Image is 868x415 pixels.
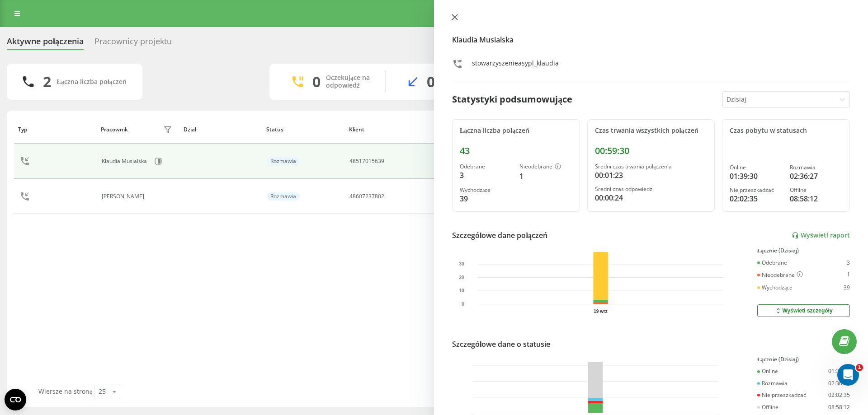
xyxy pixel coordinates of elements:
[595,145,708,156] div: 00:59:30
[519,171,572,182] div: 1
[472,59,559,72] div: stowarzyszenieasypl_klaudia
[730,187,782,193] div: Nie przeszkadzać
[837,364,859,386] iframe: Intercom live chat
[18,126,92,133] div: Typ
[730,193,782,204] div: 02:02:35
[459,289,464,294] text: 10
[790,171,842,182] div: 02:36:27
[267,157,300,165] div: Rozmawia
[844,284,850,291] div: 39
[460,170,512,181] div: 3
[757,392,806,398] div: Nie przeszkadzać
[462,302,464,307] text: 0
[828,404,850,410] div: 08:58:12
[790,164,842,171] div: Rozmawia
[184,126,258,133] div: Dział
[595,170,708,181] div: 00:01:23
[757,380,788,387] div: Rozmawia
[460,187,512,193] div: Wychodzące
[828,380,850,387] div: 02:36:27
[38,387,92,396] span: Wiersze na stronę
[349,158,384,164] div: 48517015639
[452,230,547,241] div: Szczegółowe dane połączeń
[312,73,321,90] div: 0
[595,192,708,203] div: 00:00:24
[790,193,842,204] div: 08:58:12
[757,368,778,374] div: Online
[101,126,128,133] div: Pracownik
[99,387,106,396] div: 25
[94,37,172,51] div: Pracownicy projektu
[828,392,850,398] div: 02:02:35
[757,271,803,279] div: Nieodebrane
[856,364,863,371] span: 1
[267,192,300,201] div: Rozmawia
[102,158,149,164] div: Klaudia Musialska
[349,193,384,200] div: 48607237802
[792,232,850,239] a: Wyświetl raport
[459,262,464,267] text: 30
[757,284,793,291] div: Wychodzące
[460,163,512,170] div: Odebrane
[452,34,850,45] h4: Klaudia Musialska
[757,260,787,266] div: Odebrane
[57,78,126,86] div: Łączna liczba połączeń
[102,193,146,200] div: [PERSON_NAME]
[459,275,464,280] text: 20
[266,126,340,133] div: Status
[757,247,850,254] div: Łącznie (Dzisiaj)
[757,404,778,410] div: Offline
[519,163,572,171] div: Nieodebrane
[757,356,850,363] div: Łącznie (Dzisiaj)
[427,73,435,90] div: 0
[43,73,51,90] div: 2
[349,126,430,133] div: Klient
[7,37,84,51] div: Aktywne połączenia
[774,307,832,314] div: Wyświetl szczegóły
[460,127,572,135] div: Łączna liczba połączeń
[730,164,782,171] div: Online
[828,368,850,374] div: 01:39:30
[595,163,708,170] div: Średni czas trwania połączenia
[847,260,850,266] div: 3
[847,271,850,279] div: 1
[452,93,572,106] div: Statystyki podsumowujące
[460,145,572,156] div: 43
[594,309,608,314] text: 19 wrz
[452,339,550,350] div: Szczegółowe dane o statusie
[460,193,512,204] div: 39
[5,389,26,410] button: Open CMP widget
[326,74,372,89] div: Oczekujące na odpowiedź
[790,187,842,193] div: Offline
[595,127,708,135] div: Czas trwania wszystkich połączeń
[757,304,850,317] button: Wyświetl szczegóły
[730,127,842,135] div: Czas pobytu w statusach
[595,186,708,192] div: Średni czas odpowiedzi
[730,171,782,182] div: 01:39:30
